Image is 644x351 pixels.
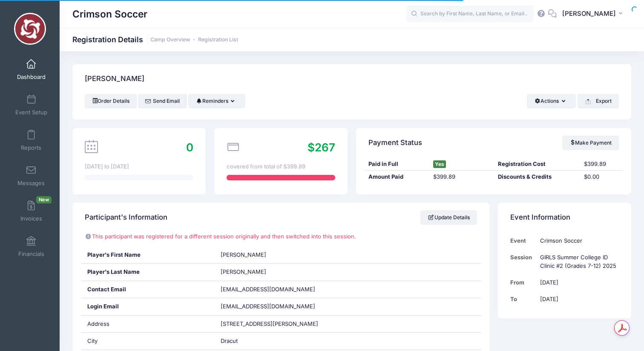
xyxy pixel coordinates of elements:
[150,37,190,43] a: Camp Overview
[364,160,429,168] div: Paid in Full
[494,173,580,181] div: Discounts & Credits
[85,206,167,230] h4: Participant's Information
[81,264,214,281] div: Player's Last Name
[536,291,619,307] td: [DATE]
[198,37,238,43] a: Registration List
[188,94,245,108] button: Reminders
[510,206,570,230] h4: Event Information
[562,136,619,150] a: Make Payment
[580,173,623,181] div: $0.00
[580,160,623,168] div: $399.89
[11,90,52,120] a: Event Setup
[11,232,52,261] a: Financials
[420,210,477,225] a: Update Details
[85,162,193,171] div: [DATE] to [DATE]
[85,232,477,241] p: This participant was registered for a different session originally and then switched into this se...
[36,196,52,203] span: New
[364,173,429,181] div: Amount Paid
[17,73,46,81] span: Dashboard
[221,302,327,311] span: [EMAIL_ADDRESS][DOMAIN_NAME]
[527,94,576,108] button: Actions
[186,141,193,154] span: 0
[85,67,144,91] h4: [PERSON_NAME]
[11,55,52,84] a: Dashboard
[406,6,534,23] input: Search by First Name, Last Name, or Email...
[81,333,214,350] div: City
[14,13,46,45] img: Crimson Soccer
[17,180,45,187] span: Messages
[308,141,335,154] span: $267
[81,316,214,333] div: Address
[221,337,238,344] span: Dracut
[11,196,52,226] a: InvoicesNew
[85,94,137,108] a: Order Details
[138,94,187,108] a: Send Email
[72,4,147,24] h1: Crimson Soccer
[81,298,214,315] div: Login Email
[536,274,619,291] td: [DATE]
[221,251,266,258] span: [PERSON_NAME]
[221,320,318,327] span: [STREET_ADDRESS][PERSON_NAME]
[510,232,536,249] td: Event
[578,94,619,108] button: Export
[18,250,44,258] span: Financials
[368,131,422,155] h4: Payment Status
[15,109,47,116] span: Event Setup
[536,232,619,249] td: Crimson Soccer
[21,144,41,151] span: Reports
[429,173,494,181] div: $399.89
[557,4,631,24] button: [PERSON_NAME]
[494,160,580,168] div: Registration Cost
[510,274,536,291] td: From
[221,268,266,275] span: [PERSON_NAME]
[11,125,52,155] a: Reports
[510,291,536,307] td: To
[221,286,315,293] span: [EMAIL_ADDRESS][DOMAIN_NAME]
[20,215,42,222] span: Invoices
[510,249,536,274] td: Session
[81,247,214,264] div: Player's First Name
[72,35,238,44] h1: Registration Details
[11,161,52,191] a: Messages
[227,162,335,171] div: covered from total of $399.89
[562,9,616,18] span: [PERSON_NAME]
[81,281,214,298] div: Contact Email
[433,160,446,168] span: Yes
[536,249,619,274] td: GIRLS Summer College ID Clinic #2 (Grades 7-12) 2025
